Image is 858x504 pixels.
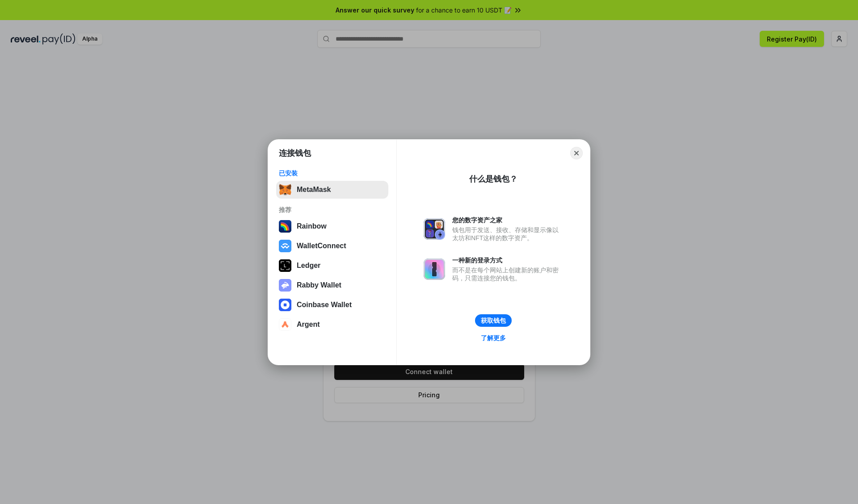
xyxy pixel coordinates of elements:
[276,181,388,199] button: MetaMask
[297,321,320,329] div: Argent
[279,299,291,311] img: svg+xml,%3Csvg%20width%3D%2228%22%20height%3D%2228%22%20viewBox%3D%220%200%2028%2028%22%20fill%3D...
[276,217,388,235] button: Rainbow
[279,240,291,252] img: svg+xml,%3Csvg%20width%3D%2228%22%20height%3D%2228%22%20viewBox%3D%220%200%2028%2028%22%20fill%3D...
[279,206,386,214] div: 推荐
[297,301,352,309] div: Coinbase Wallet
[279,183,291,196] img: svg+xml,%3Csvg%20fill%3D%22none%22%20height%3D%2233%22%20viewBox%3D%220%200%2035%2033%22%20width%...
[276,296,388,314] button: Coinbase Wallet
[276,237,388,255] button: WalletConnect
[297,242,346,250] div: WalletConnect
[424,258,445,280] img: svg+xml,%3Csvg%20xmlns%3D%22http%3A%2F%2Fwww.w3.org%2F2000%2Fsvg%22%20fill%3D%22none%22%20viewBox...
[570,147,583,159] button: Close
[481,334,506,342] div: 了解更多
[452,216,563,224] div: 您的数字资产之家
[279,169,386,177] div: 已安装
[475,314,512,327] button: 获取钱包
[452,226,563,242] div: 钱包用于发送、接收、存储和显示像以太坊和NFT这样的数字资产。
[452,266,563,282] div: 而不是在每个网站上创建新的账户和密码，只需连接您的钱包。
[297,186,331,194] div: MetaMask
[276,257,388,275] button: Ledger
[469,174,517,184] div: 什么是钱包？
[297,281,341,289] div: Rabby Wallet
[424,218,445,240] img: svg+xml,%3Csvg%20xmlns%3D%22http%3A%2F%2Fwww.w3.org%2F2000%2Fsvg%22%20fill%3D%22none%22%20viewBox...
[481,317,506,325] div: 获取钱包
[297,222,327,230] div: Rainbow
[475,332,511,344] a: 了解更多
[279,259,291,272] img: svg+xml,%3Csvg%20xmlns%3D%22http%3A%2F%2Fwww.w3.org%2F2000%2Fsvg%22%20width%3D%2228%22%20height%3...
[297,262,320,270] div: Ledger
[452,256,563,264] div: 一种新的登录方式
[276,316,388,333] button: Argent
[279,279,291,292] img: svg+xml,%3Csvg%20xmlns%3D%22http%3A%2F%2Fwww.w3.org%2F2000%2Fsvg%22%20fill%3D%22none%22%20viewBox...
[276,276,388,294] button: Rabby Wallet
[279,318,291,331] img: svg+xml,%3Csvg%20width%3D%2228%22%20height%3D%2228%22%20viewBox%3D%220%200%2028%2028%22%20fill%3D...
[279,220,291,233] img: svg+xml,%3Csvg%20width%3D%22120%22%20height%3D%22120%22%20viewBox%3D%220%200%20120%20120%22%20fil...
[279,148,311,158] h1: 连接钱包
